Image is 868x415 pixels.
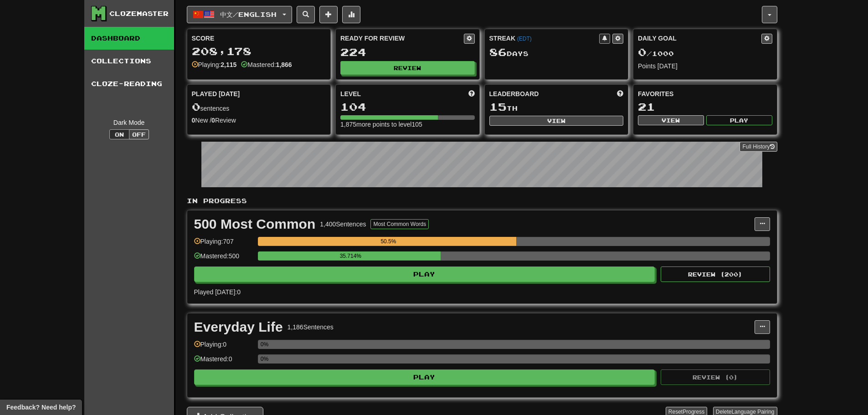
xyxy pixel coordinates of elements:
div: Mastered: [241,60,292,69]
button: View [489,116,624,126]
button: Play [194,369,655,385]
span: Language Pairing [731,409,774,415]
span: / 1000 [638,50,674,57]
div: Mastered: 500 [194,251,253,266]
div: 500 Most Common [194,217,316,231]
div: 1,875 more points to level 105 [340,120,475,129]
strong: 2,115 [221,61,236,68]
p: In Progress [187,196,777,205]
div: 21 [638,101,772,113]
button: Play [194,266,655,282]
div: Dark Mode [91,118,167,127]
span: 0 [192,100,200,113]
button: Most Common Words [370,219,429,229]
div: Ready for Review [340,34,464,43]
div: Clozemaster [109,9,169,18]
span: Leaderboard [489,89,539,98]
a: (EDT) [517,36,532,42]
button: Search sentences [297,6,315,23]
div: Mastered: 0 [194,354,253,369]
div: New / Review [192,116,326,125]
button: Add sentence to collection [319,6,338,23]
a: Cloze-Reading [84,72,174,95]
strong: 0 [192,117,195,124]
div: Day s [489,46,624,58]
button: Review (200) [661,266,770,282]
div: Playing: 0 [194,340,253,355]
span: Played [DATE]: 0 [194,288,241,296]
div: sentences [192,101,326,113]
a: Collections [84,50,174,72]
button: Review (0) [661,369,770,385]
span: 中文 / English [220,10,277,18]
div: Playing: [192,60,237,69]
button: Play [706,115,772,125]
a: Dashboard [84,27,174,50]
strong: 0 [211,117,215,124]
a: Full History [740,142,777,152]
button: More stats [342,6,360,23]
button: Review [340,61,475,75]
span: 15 [489,100,507,113]
div: 50.5% [261,237,516,246]
button: On [109,129,129,139]
span: This week in points, UTC [617,89,623,98]
div: 1,400 Sentences [320,220,366,229]
span: Open feedback widget [6,403,76,412]
span: Progress [683,409,704,415]
button: View [638,115,704,125]
div: 104 [340,101,475,113]
div: 1,186 Sentences [288,323,334,332]
div: th [489,101,624,113]
div: Favorites [638,89,772,98]
div: Playing: 707 [194,237,253,252]
span: Played [DATE] [192,89,240,98]
div: Daily Goal [638,34,761,44]
button: Off [129,129,149,139]
button: 中文/English [187,6,292,23]
div: 208,178 [192,46,326,57]
div: 224 [340,46,475,58]
strong: 1,866 [276,61,292,68]
div: Streak [489,34,600,43]
span: 86 [489,46,507,58]
div: Score [192,34,326,43]
span: Score more points to level up [468,89,475,98]
div: 35.714% [261,251,441,261]
div: Everyday Life [194,320,283,334]
span: Level [340,89,361,98]
div: Points [DATE] [638,61,772,71]
span: 0 [638,46,647,58]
